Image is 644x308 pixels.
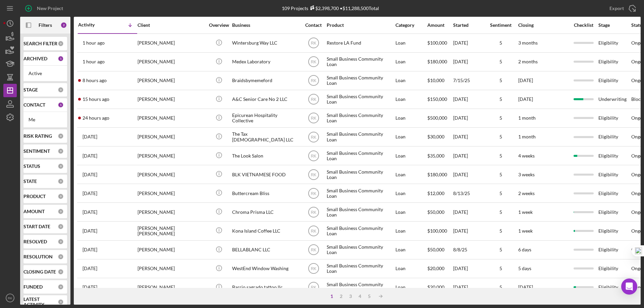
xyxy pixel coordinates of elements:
[58,224,64,230] div: 0
[232,34,299,52] div: Wintersburg Way LLC
[138,260,205,278] div: [PERSON_NAME]
[311,60,316,64] text: RK
[78,22,108,27] div: Activity
[138,184,205,202] div: [PERSON_NAME]
[427,96,447,102] span: $150,000
[83,115,109,121] time: 2025-09-15 21:15
[365,294,374,299] div: 5
[518,40,538,46] time: 3 months
[598,203,631,221] div: Eligibility
[598,241,631,259] div: Eligibility
[232,128,299,146] div: The Tax [DEMOGRAPHIC_DATA] LLC
[138,34,205,52] div: [PERSON_NAME]
[83,153,97,159] time: 2025-08-28 19:20
[518,115,536,121] time: 1 month
[395,72,427,89] div: Loan
[598,72,631,89] div: Eligibility
[83,209,97,215] time: 2025-08-12 20:46
[138,90,205,108] div: [PERSON_NAME]
[83,40,105,46] time: 2025-09-16 19:49
[598,184,631,202] div: Eligibility
[83,59,105,64] time: 2025-09-16 19:37
[569,22,598,28] div: Checklist
[453,241,483,259] div: 8/8/25
[232,184,299,202] div: Buttercream Bliss
[327,203,394,221] div: Small Business Community Loan
[453,109,483,127] div: [DATE]
[58,56,64,62] div: 1
[598,279,631,296] div: Eligibility
[23,269,56,274] b: CLOSING DATE
[83,228,97,234] time: 2025-08-11 03:23
[311,172,316,177] text: RK
[301,22,326,28] div: Contact
[453,203,483,221] div: [DATE]
[427,134,444,139] span: $30,000
[484,115,518,121] div: 5
[484,266,518,271] div: 5
[355,294,365,299] div: 4
[518,228,533,234] time: 1 week
[83,97,109,102] time: 2025-09-16 05:33
[327,34,394,52] div: Restore LA Fund
[327,241,394,259] div: Small Business Community Loan
[598,90,631,108] div: Underwriting
[311,41,316,46] text: RK
[327,184,394,202] div: Small Business Community Loan
[23,41,57,46] b: SEARCH FILTER
[60,22,67,28] div: 2
[327,222,394,240] div: Small Business Community Loan
[453,184,483,202] div: 8/13/25
[484,247,518,252] div: 5
[609,2,624,15] div: Export
[327,128,394,146] div: Small Business Community Loan
[23,297,58,307] b: LATEST ACTIVITY
[23,254,53,259] b: RESOLUTION
[23,209,45,214] b: AMOUNT
[395,53,427,71] div: Loan
[395,166,427,183] div: Loan
[484,228,518,234] div: 5
[453,53,483,71] div: [DATE]
[23,179,37,184] b: STATE
[83,285,97,290] time: 2025-07-29 18:28
[311,191,316,196] text: RK
[484,285,518,290] div: 5
[83,191,97,196] time: 2025-08-13 21:58
[518,96,533,102] time: [DATE]
[327,72,394,89] div: Small Business Community Loan
[635,247,642,254] img: one_i.png
[232,260,299,278] div: WestEnd Window Washing
[138,53,205,71] div: [PERSON_NAME]
[453,260,483,278] div: [DATE]
[598,222,631,240] div: Eligibility
[598,53,631,71] div: Eligibility
[453,22,483,28] div: Started
[23,194,46,199] b: PRODUCT
[395,22,427,28] div: Category
[232,53,299,71] div: Medex Laboratory
[83,172,97,177] time: 2025-08-26 01:51
[232,90,299,108] div: A&C Senior Care No 2 LLC
[232,22,299,28] div: Business
[58,239,64,245] div: 0
[453,147,483,165] div: [DATE]
[58,102,64,108] div: 1
[58,208,64,214] div: 0
[311,153,316,158] text: RK
[453,222,483,240] div: [DATE]
[311,116,316,121] text: RK
[598,109,631,127] div: Eligibility
[138,72,205,89] div: [PERSON_NAME]
[327,22,394,28] div: Product
[427,228,447,234] span: $100,000
[427,77,444,83] span: $10,000
[395,241,427,259] div: Loan
[327,279,394,296] div: Small Business Community Loan
[453,72,483,89] div: 7/15/25
[83,247,97,252] time: 2025-08-08 20:07
[518,134,536,139] time: 1 month
[598,22,631,28] div: Stage
[395,184,427,202] div: Loan
[29,117,62,122] div: Me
